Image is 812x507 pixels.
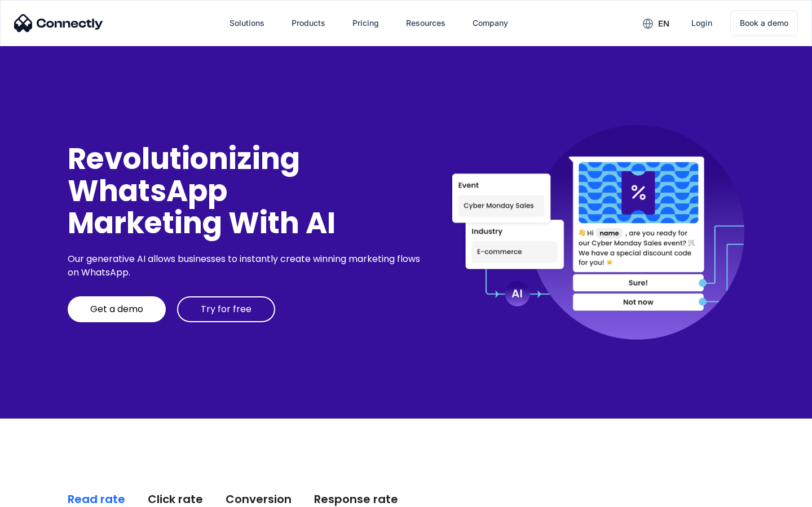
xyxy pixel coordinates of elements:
a: Book a demo [730,10,798,36]
div: Company [473,15,508,31]
img: Connectly Logo [14,14,103,32]
div: Products [292,15,325,31]
div: Try for free [201,304,251,315]
div: Revolutionizing WhatsApp Marketing With AI [68,143,424,239]
div: Click rate [148,491,203,507]
div: Solutions [230,15,264,31]
a: Get a demo [68,296,166,322]
div: Response rate [314,491,398,507]
a: Login [682,10,721,37]
div: Our generative AI allows businesses to instantly create winning marketing flows on WhatsApp. [68,252,424,279]
div: Resources [406,15,445,31]
a: Pricing [343,10,388,37]
div: Conversion [226,491,292,507]
div: Get a demo [90,304,143,315]
a: Try for free [177,296,275,322]
div: Read rate [68,491,125,507]
div: en [658,16,669,32]
div: Login [691,15,712,31]
div: Pricing [352,15,379,31]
